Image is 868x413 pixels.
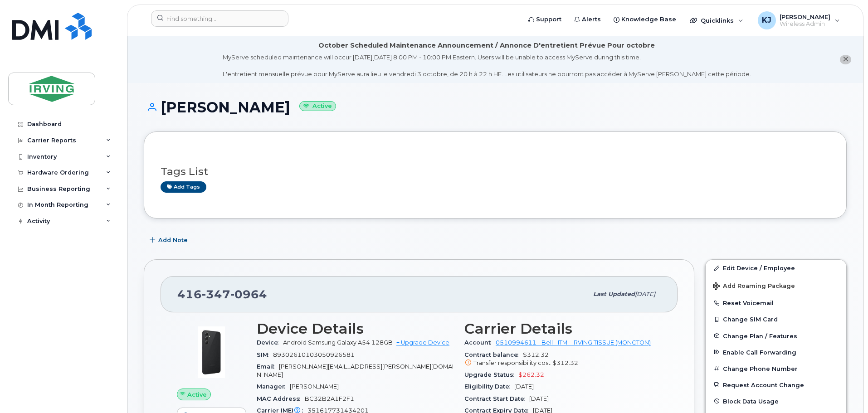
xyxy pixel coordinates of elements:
span: Device [257,339,283,346]
a: Add tags [161,181,206,193]
span: Android Samsung Galaxy A54 128GB [283,339,393,346]
span: $262.32 [518,371,544,378]
span: 416 [177,287,267,301]
h3: Tags List [161,166,830,177]
span: [DATE] [635,291,655,297]
span: MAC Address [257,395,305,402]
span: Contract Start Date [464,395,529,402]
span: Add Note [158,236,188,244]
button: Reset Voicemail [706,295,846,311]
span: Transfer responsibility cost [473,360,551,366]
a: + Upgrade Device [396,339,449,346]
button: close notification [840,55,851,64]
button: Change Plan / Features [706,328,846,344]
span: BC32B2A1F2F1 [305,395,354,402]
span: 0964 [230,287,267,301]
span: Active [187,390,207,399]
div: MyServe scheduled maintenance will occur [DATE][DATE] 8:00 PM - 10:00 PM Eastern. Users will be u... [223,53,751,78]
span: Eligibility Date [464,383,514,390]
span: $312.32 [552,360,578,366]
button: Change Phone Number [706,360,846,377]
span: 347 [202,287,230,301]
div: October Scheduled Maintenance Announcement / Annonce D'entretient Prévue Pour octobre [318,41,655,50]
span: Account [464,339,496,346]
span: [DATE] [529,395,549,402]
span: Manager [257,383,290,390]
a: Edit Device / Employee [706,260,846,276]
span: $312.32 [464,351,661,368]
h3: Device Details [257,321,454,337]
span: [PERSON_NAME][EMAIL_ADDRESS][PERSON_NAME][DOMAIN_NAME] [257,363,454,378]
span: 89302610103050926581 [273,351,355,358]
span: SIM [257,351,273,358]
span: [DATE] [514,383,534,390]
button: Change SIM Card [706,311,846,327]
span: Email [257,363,279,370]
span: Last updated [593,291,635,297]
button: Add Note [144,232,195,248]
h1: [PERSON_NAME] [144,99,847,115]
button: Request Account Change [706,377,846,393]
a: 0510994611 - Bell - ITM - IRVING TISSUE (MONCTON) [496,339,651,346]
h3: Carrier Details [464,321,661,337]
span: [PERSON_NAME] [290,383,339,390]
small: Active [299,101,336,112]
button: Add Roaming Package [706,276,846,295]
span: Upgrade Status [464,371,518,378]
span: Contract balance [464,351,523,358]
span: Enable Call Forwarding [723,349,796,355]
img: image20231002-3703462-17nx3v8.jpeg [184,325,239,379]
span: Change Plan / Features [723,332,797,339]
button: Enable Call Forwarding [706,344,846,360]
span: Add Roaming Package [713,282,795,291]
button: Block Data Usage [706,393,846,409]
